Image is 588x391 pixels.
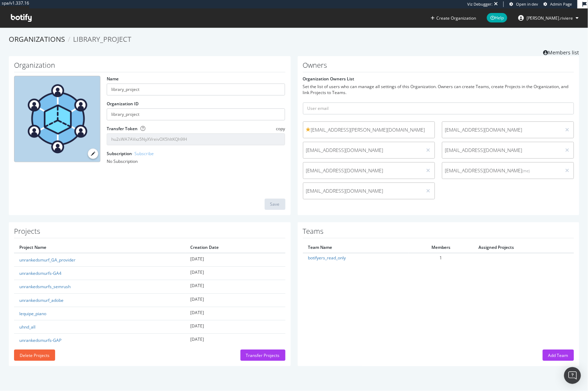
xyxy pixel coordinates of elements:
div: Save [270,201,280,207]
a: lequipe_piano [19,311,46,317]
div: Delete Projects [20,352,49,358]
span: [EMAIL_ADDRESS][DOMAIN_NAME] [445,167,559,174]
span: [EMAIL_ADDRESS][DOMAIN_NAME] [445,147,559,154]
span: Help [487,13,507,22]
ol: breadcrumbs [9,34,579,45]
span: [EMAIL_ADDRESS][PERSON_NAME][DOMAIN_NAME] [306,126,432,133]
a: unrankedsmurf_GA_provider [19,257,75,263]
span: [EMAIL_ADDRESS][DOMAIN_NAME] [445,126,559,133]
th: Assigned Projects [473,242,574,253]
div: Open Intercom Messenger [564,367,581,384]
label: Subscription [107,151,154,157]
span: emmanuel.riviere [527,15,573,21]
a: unrankedsmurfs-GAP [19,337,61,343]
input: User email [303,102,574,114]
h1: Teams [303,227,574,238]
a: Open in dev [509,1,539,7]
a: uhnd_all [19,324,35,330]
td: [DATE] [185,307,285,320]
div: Viz Debugger: [467,1,493,7]
th: Creation Date [185,242,285,253]
div: Transfer Projects [246,352,280,358]
h1: Owners [303,61,574,72]
a: unrankedsmurfs_semrush [19,284,71,290]
td: [DATE] [185,293,285,307]
th: Members [409,242,473,253]
button: Delete Projects [14,350,55,361]
label: Name [107,76,119,82]
a: Delete Projects [14,352,55,358]
td: [DATE] [185,267,285,280]
h1: Projects [14,227,285,238]
a: Add Team [543,352,574,358]
button: Add Team [543,350,574,361]
label: Transfer Token [107,126,138,132]
div: Set the list of users who can manage all settings of this Organization. Owners can create Teams, ... [303,84,574,95]
button: Save [265,199,285,210]
a: botifyers_read_only [308,255,346,261]
span: [EMAIL_ADDRESS][DOMAIN_NAME] [306,167,419,174]
div: No Subscription [107,158,285,164]
th: Project Name [14,242,185,253]
input: Organization ID [107,108,285,120]
td: [DATE] [185,280,285,293]
td: [DATE] [185,320,285,333]
td: [DATE] [185,253,285,267]
a: Admin Page [544,1,572,7]
a: Transfer Projects [240,352,285,358]
button: [PERSON_NAME].riviere [513,12,584,24]
a: - Subscribe [132,151,154,157]
a: Organizations [9,34,65,44]
span: Open in dev [516,1,539,7]
label: Organization Owners List [303,76,355,82]
td: [DATE] [185,333,285,347]
small: (me) [522,168,530,173]
span: Admin Page [550,1,572,7]
span: library_project [73,34,131,44]
span: [EMAIL_ADDRESS][DOMAIN_NAME] [306,147,419,154]
a: Members list [543,47,579,56]
span: copy [276,126,285,132]
button: Transfer Projects [240,350,285,361]
div: Add Team [548,352,568,358]
td: 1 [409,253,473,262]
a: unrankedsmurfs-GA4 [19,270,61,276]
input: name [107,84,285,95]
h1: Organization [14,61,285,72]
label: Organization ID [107,101,139,107]
th: Team Name [303,242,409,253]
span: [EMAIL_ADDRESS][DOMAIN_NAME] [306,187,419,194]
a: unrankedsmurf_adobe [19,297,64,303]
button: Create Organization [430,15,476,21]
